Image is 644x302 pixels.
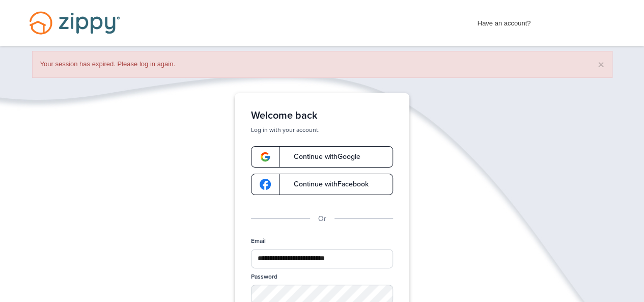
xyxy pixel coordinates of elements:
[260,151,271,162] img: google-logo
[251,237,266,245] label: Email
[284,153,360,160] span: Continue with Google
[260,179,271,190] img: google-logo
[251,174,393,195] a: google-logoContinue withFacebook
[251,249,393,268] input: Email
[251,146,393,168] a: google-logoContinue withGoogle
[251,109,393,122] h1: Welcome back
[598,59,604,70] button: ×
[32,51,612,78] div: Your session has expired. Please log in again.
[318,213,326,225] p: Or
[251,126,393,134] p: Log in with your account.
[251,272,277,281] label: Password
[284,181,369,188] span: Continue with Facebook
[478,13,531,29] span: Have an account?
